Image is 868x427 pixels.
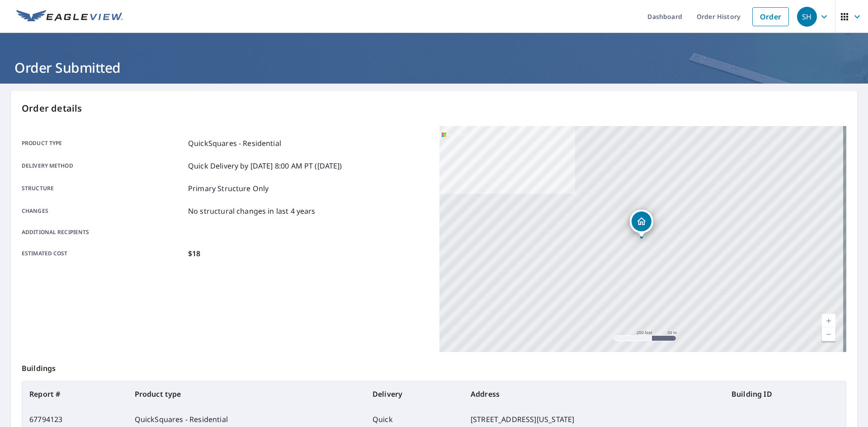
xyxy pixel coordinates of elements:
[127,381,365,407] th: Product type
[22,228,184,236] p: Additional recipients
[22,138,184,149] p: Product type
[188,248,200,259] p: $18
[822,314,835,328] a: Current Level 17, Zoom In
[16,10,123,23] img: EV Logo
[188,206,316,216] p: No structural changes in last 4 years
[22,102,846,115] p: Order details
[724,381,846,407] th: Building ID
[22,352,846,381] p: Buildings
[365,381,463,407] th: Delivery
[188,160,342,171] p: Quick Delivery by [DATE] 8:00 AM PT ([DATE])
[188,138,281,149] p: QuickSquares - Residential
[463,381,724,407] th: Address
[752,7,789,26] a: Order
[822,328,835,341] a: Current Level 17, Zoom Out
[630,210,653,238] div: Dropped pin, building 1, Residential property, 622 Madison St NW Washington, DC 20011
[22,381,127,407] th: Report #
[22,160,184,171] p: Delivery method
[22,183,184,194] p: Structure
[188,183,269,194] p: Primary Structure Only
[22,248,184,259] p: Estimated cost
[11,58,857,77] h1: Order Submitted
[797,7,817,27] div: SH
[22,206,184,216] p: Changes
